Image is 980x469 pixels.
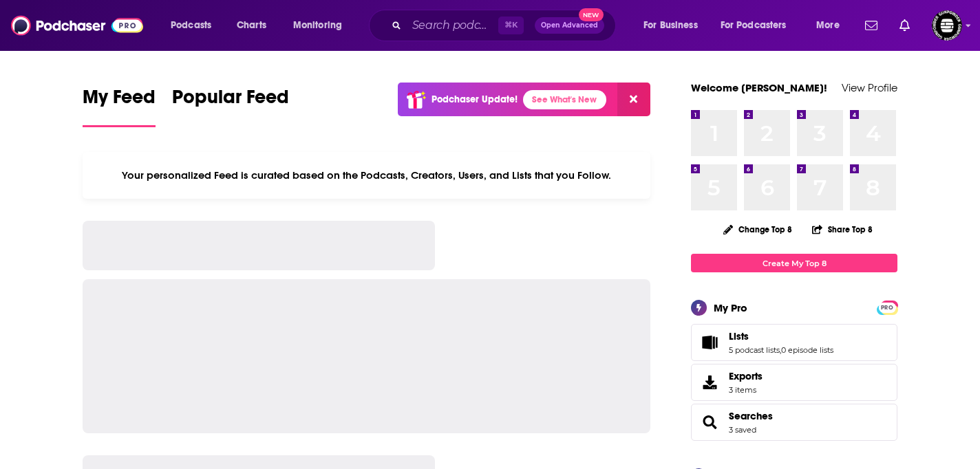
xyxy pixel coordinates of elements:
a: Lists [729,330,833,342]
span: , [780,345,781,355]
input: Search podcasts, credits, & more... [407,14,498,36]
a: Popular Feed [172,85,289,127]
span: For Podcasters [721,16,787,35]
a: Searches [729,410,773,422]
a: 3 saved [729,425,756,435]
button: Show profile menu [932,10,962,41]
span: New [579,8,604,21]
a: Charts [228,14,275,36]
a: Show notifications dropdown [894,14,915,37]
span: Open Advanced [541,22,598,29]
span: Lists [691,324,897,361]
a: See What's New [523,90,606,109]
button: Share Top 8 [811,216,873,243]
div: My Pro [714,301,747,314]
span: Exports [729,370,763,382]
button: Open AdvancedNew [535,17,604,34]
span: ⌘ K [498,17,524,34]
span: Searches [691,404,897,441]
span: Charts [237,16,266,35]
span: My Feed [83,85,156,117]
a: PRO [879,302,895,312]
button: open menu [161,14,229,36]
img: User Profile [932,10,962,41]
p: Podchaser Update! [432,94,518,105]
div: Your personalized Feed is curated based on the Podcasts, Creators, Users, and Lists that you Follow. [83,152,650,199]
a: Show notifications dropdown [860,14,883,37]
button: open menu [634,14,715,36]
button: open menu [712,14,807,36]
img: Podchaser - Follow, Share and Rate Podcasts [11,12,143,39]
span: Lists [729,330,749,342]
button: open menu [807,14,857,36]
a: My Feed [83,85,156,127]
span: Podcasts [171,16,211,35]
span: PRO [879,303,895,313]
a: Searches [696,413,723,432]
span: Exports [696,373,723,392]
div: Search podcasts, credits, & more... [382,10,629,41]
a: 5 podcast lists [729,345,780,355]
span: Popular Feed [172,85,289,117]
a: Welcome [PERSON_NAME]! [691,81,827,94]
button: open menu [284,14,360,36]
button: Change Top 8 [715,221,800,238]
span: For Business [643,16,698,35]
span: Monitoring [293,16,342,35]
span: 3 items [729,385,763,395]
a: Create My Top 8 [691,254,897,272]
span: More [816,16,840,35]
a: Lists [696,333,723,352]
a: Exports [691,364,897,401]
a: View Profile [842,81,897,94]
a: 0 episode lists [781,345,833,355]
span: Logged in as KarinaSabol [932,10,962,41]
